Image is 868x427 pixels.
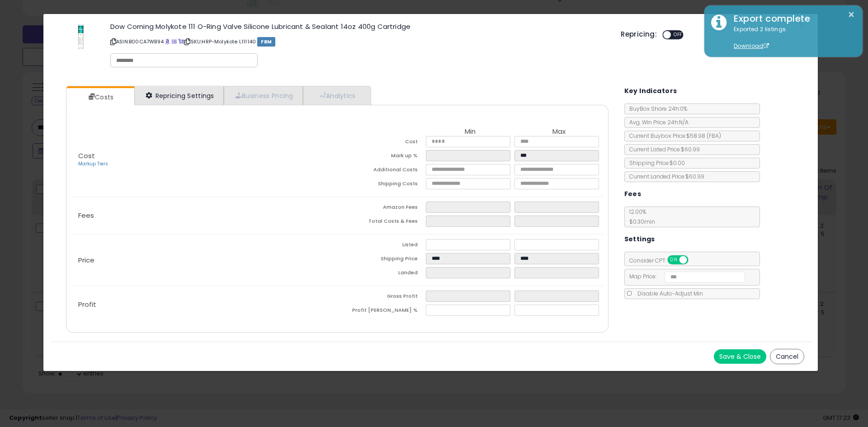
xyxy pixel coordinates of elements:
[337,267,426,281] td: Landed
[734,42,769,50] a: Download
[110,23,607,30] h3: Dow Corning Molykote 111 O-Ring Valve Silicone Lubricant & Sealant 14oz 400g Cartridge
[172,38,177,45] a: All offer listings
[625,118,689,126] span: Avg. Win Price 24h: N/A
[66,88,133,106] a: Costs
[337,253,426,267] td: Shipping Price
[70,23,91,50] img: 31DYkmNmUxL._SL60_.jpg
[337,291,426,305] td: Gross Profit
[165,38,170,45] a: BuyBox page
[134,86,224,105] a: Repricing Settings
[426,128,514,136] th: Min
[714,349,766,364] button: Save & Close
[71,301,337,308] p: Profit
[848,9,855,20] button: ×
[625,132,721,140] span: Current Buybox Price:
[337,136,426,150] td: Cost
[178,38,183,45] a: Your listing only
[671,31,685,39] span: OFF
[78,160,108,167] a: Markup Tiers
[71,212,337,219] p: Fees
[337,178,426,192] td: Shipping Costs
[110,34,607,49] p: ASIN: B00CA7WB94 | SKU: HRP-Molykote L111140
[707,132,721,140] span: ( FBA )
[337,305,426,319] td: Profit [PERSON_NAME] %
[727,25,856,51] div: Exported 2 listings.
[633,290,703,297] span: Disable Auto-Adjust Min
[686,132,721,140] span: $58.98
[687,256,701,264] span: OFF
[621,31,657,38] h5: Repricing:
[625,159,685,167] span: Shipping Price: $0.00
[624,188,642,200] h5: Fees
[625,105,687,113] span: BuyBox Share 24h: 0%
[337,239,426,253] td: Listed
[668,256,679,264] span: ON
[770,349,804,364] button: Cancel
[625,257,700,264] span: Consider CPT:
[625,145,700,153] span: Current Listed Price: $60.99
[224,86,303,105] a: Business Pricing
[624,234,655,245] h5: Settings
[625,272,745,280] span: Map Price:
[624,85,677,97] h5: Key Indicators
[625,218,655,225] span: $0.30 min
[625,173,704,180] span: Current Landed Price: $60.99
[625,208,655,225] span: 12.00 %
[727,12,856,25] div: Export complete
[71,152,337,168] p: Cost
[337,164,426,178] td: Additional Costs
[71,257,337,264] p: Price
[257,37,275,47] span: FBM
[303,86,370,105] a: Analytics
[514,128,603,136] th: Max
[337,202,426,216] td: Amazon Fees
[337,150,426,164] td: Mark up %
[337,216,426,230] td: Total Costs & Fees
